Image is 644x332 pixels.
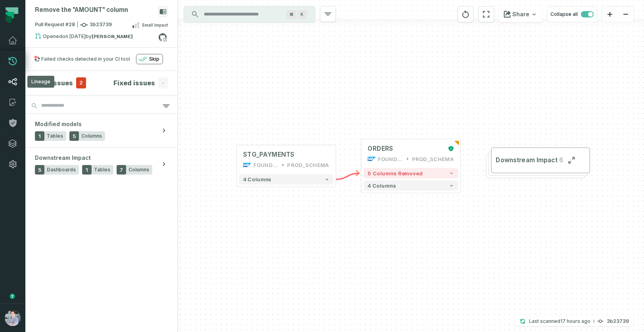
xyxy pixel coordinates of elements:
[499,6,542,22] button: Share
[25,148,177,181] button: Downstream Impact5Dashboards1Tables7Columns
[158,77,168,88] span: -
[47,167,76,173] span: Dashboards
[368,144,393,153] div: ORDERS
[607,319,629,324] h4: 3b23739
[368,182,396,189] span: 4 columns
[35,6,128,14] div: Remove the "AMOUNT" column
[62,33,86,39] relative-time: Mar 10, 2025, 5:00 PM EDT
[378,155,403,163] div: FOUNDATIONAL_DB
[136,54,163,64] button: Skip
[286,10,297,19] span: Press ⌘ + K to focus the search bar
[557,156,563,165] span: 6
[496,156,557,165] span: Downstream Impact
[35,131,44,141] span: 1
[297,10,307,19] span: Press ⌘ + K to focus the search bar
[35,33,158,42] div: Opened by
[113,78,155,88] h4: Fixed issues
[547,6,597,22] button: Collapse all
[92,34,133,39] strong: Barak Fargoun (fargoun)
[515,317,634,326] button: Last scanned[DATE] 9:28:08 PM3b23739
[560,318,590,324] relative-time: Aug 27, 2025, 9:28 PM EDT
[529,317,590,325] p: Last scanned
[35,77,168,88] button: New Issues2Fixed issues-
[142,22,168,28] span: Small Impact
[335,173,359,180] g: Edge from c8867c613c347eb7857e509391c84b7d to 0dd85c77dd217d0afb16c7d4fb3eff19
[35,120,82,128] span: Modified models
[9,293,16,300] div: Tooltip anchor
[81,133,102,139] span: Columns
[412,155,454,163] div: PROD_SCHEMA
[69,131,79,141] span: 5
[243,176,271,182] span: 4 columns
[618,7,634,22] button: zoom out
[128,167,149,173] span: Columns
[602,7,618,22] button: zoom in
[27,76,54,88] div: Lineage
[368,170,423,177] span: 5 columns removed
[94,167,110,173] span: Tables
[47,133,63,139] span: Tables
[25,114,177,147] button: Modified models1Tables5Columns
[35,165,44,175] span: 5
[243,151,295,159] div: STG_PAYMENTS
[76,77,86,88] span: 2
[287,161,329,169] div: PROD_SCHEMA
[35,154,91,162] span: Downstream Impact
[149,56,159,62] span: Skip
[491,148,590,173] button: Downstream Impact6
[446,146,454,152] div: Certified
[35,21,112,29] span: Pull Request #28 3b23739
[82,165,92,175] span: 1
[253,161,279,169] div: FOUNDATIONAL_DB
[5,310,21,326] img: avatar of Alon Nafta
[41,56,130,62] div: Failed checks detected in your CI tool
[157,32,168,42] a: View on github
[117,165,126,175] span: 7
